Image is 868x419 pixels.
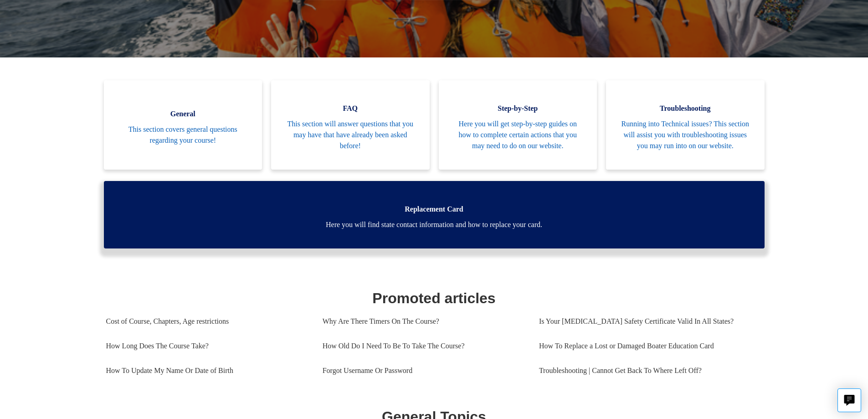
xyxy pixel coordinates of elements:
[620,119,751,151] span: Running into Technical issues? This section will assist you with troubleshooting issues you may r...
[439,80,597,170] a: Step-by-Step Here you will get step-by-step guides on how to complete certain actions that you ma...
[118,204,751,215] span: Replacement Card
[452,103,584,114] span: Step-by-Step
[118,109,249,119] span: General
[323,358,525,383] a: Forgot Username Or Password
[118,219,751,230] span: Here you will find state contact information and how to replace your card.
[452,119,584,151] span: Here you will get step-by-step guides on how to complete certain actions that you may need to do ...
[539,358,755,383] a: Troubleshooting | Cannot Get Back To Where Left Off?
[118,124,249,146] span: This section covers general questions regarding your course!
[104,80,262,170] a: General This section covers general questions regarding your course!
[285,119,416,151] span: This section will answer questions that you may have that have already been asked before!
[106,334,309,358] a: How Long Does The Course Take?
[323,334,525,358] a: How Old Do I Need To Be To Take The Course?
[104,181,765,248] a: Replacement Card Here you will find state contact information and how to replace your card.
[271,80,430,170] a: FAQ This section will answer questions that you may have that have already been asked before!
[106,309,309,334] a: Cost of Course, Chapters, Age restrictions
[539,334,755,358] a: How To Replace a Lost or Damaged Boater Education Card
[606,80,765,170] a: Troubleshooting Running into Technical issues? This section will assist you with troubleshooting ...
[539,309,755,334] a: Is Your [MEDICAL_DATA] Safety Certificate Valid In All States?
[323,309,525,334] a: Why Are There Timers On The Course?
[620,103,751,114] span: Troubleshooting
[837,388,861,412] button: Live chat
[106,287,762,309] h1: Promoted articles
[285,103,416,114] span: FAQ
[106,358,309,383] a: How To Update My Name Or Date of Birth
